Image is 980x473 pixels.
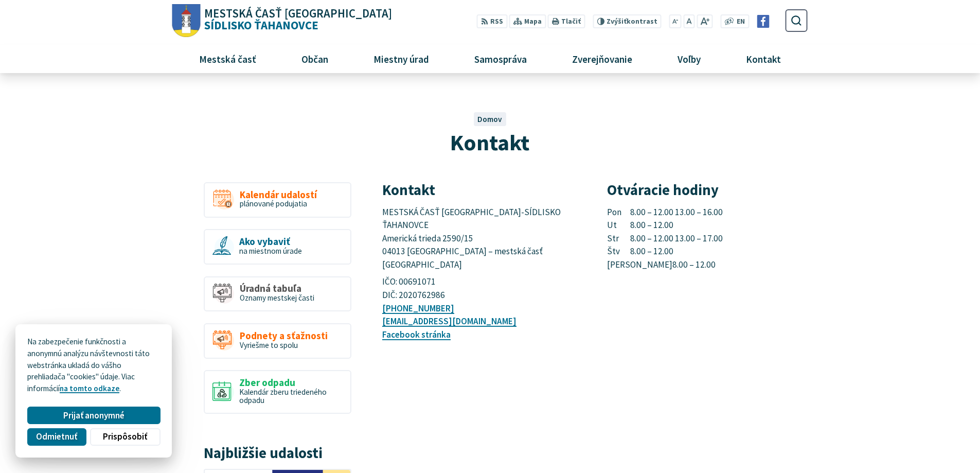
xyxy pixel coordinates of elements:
a: Kalendár udalostí plánované podujatia [204,182,351,218]
span: Kontakt [742,45,785,73]
span: Kontakt [450,128,529,156]
span: [PERSON_NAME] [607,258,672,272]
a: na tomto odkaze [60,383,119,393]
a: Ako vybaviť na miestnom úrade [204,229,351,265]
span: Str [607,232,631,246]
a: RSS [477,14,507,28]
a: EN [734,16,748,27]
button: Prispôsobiť [90,428,160,446]
a: Zber odpadu Kalendár zberu triedeného odpadu [204,370,351,414]
span: Zverejňovanie [568,45,636,73]
p: 8.00 – 12.00 13.00 – 16.00 8.00 – 12.00 8.00 – 12.00 13.00 – 17.00 8.00 – 12.00 8.00 – 12.00 [607,206,808,272]
img: Prejsť na Facebook stránku [757,15,770,28]
a: Zverejňovanie [554,45,651,73]
span: Občan [297,45,332,73]
button: Prijať anonymné [27,407,160,424]
a: [PHONE_NUMBER] [382,303,454,314]
span: Zvýšiť [607,17,627,26]
span: Tlačiť [561,17,581,26]
span: Prijať anonymné [63,410,124,421]
h3: Kontakt [382,182,583,198]
a: Úradná tabuľa Oznamy mestskej časti [204,276,351,312]
a: Mestská časť [180,45,275,73]
span: Oznamy mestskej časti [240,293,314,303]
p: Na zabezpečenie funkčnosti a anonymnú analýzu návštevnosti táto webstránka ukladá do vášho prehli... [27,336,160,395]
button: Zväčšiť veľkosť písma [697,14,712,28]
span: Podnety a sťažnosti [240,330,328,341]
span: na miestnom úrade [239,246,302,256]
span: Úradná tabuľa [240,283,314,294]
a: Samospráva [456,45,546,73]
a: Miestny úrad [354,45,448,73]
span: kontrast [607,17,657,26]
a: Voľby [659,45,720,73]
button: Zvýšiťkontrast [593,14,661,28]
span: Mestská časť [GEOGRAPHIC_DATA] [204,8,392,20]
button: Odmietnuť [27,428,86,446]
img: Prejsť na domovskú stránku [172,4,201,38]
span: Voľby [674,45,705,73]
a: Logo Sídlisko Ťahanovce, prejsť na domovskú stránku. [172,4,392,38]
span: Prispôsobiť [103,431,147,442]
a: Mapa [509,14,546,28]
button: Zmenšiť veľkosť písma [669,14,682,28]
p: IČO: 00691071 DIČ: 2020762986 [382,275,583,302]
h3: Otváracie hodiny [607,182,808,198]
a: Domov [477,114,502,124]
span: Zber odpadu [239,377,343,388]
span: Ut [607,219,631,232]
span: EN [737,16,745,27]
button: Nastaviť pôvodnú veľkosť písma [683,14,694,28]
span: Odmietnuť [36,431,77,442]
span: Miestny úrad [369,45,433,73]
span: RSS [490,16,503,27]
span: Vyriešme to spolu [240,340,298,350]
span: Ako vybaviť [239,236,302,247]
span: Pon [607,206,631,219]
span: Sídlisko Ťahanovce [201,8,393,31]
button: Tlačiť [548,14,585,28]
span: plánované podujatia [240,199,307,208]
span: Kalendár zberu triedeného odpadu [239,387,327,406]
span: Kalendár udalostí [240,189,317,200]
a: Občan [282,45,347,73]
span: Mestská časť [195,45,260,73]
span: Štv [607,245,631,258]
span: MESTSKÁ ČASŤ [GEOGRAPHIC_DATA]-SÍDLISKO ŤAHANOVCE Americká trieda 2590/15 04013 [GEOGRAPHIC_DATA]... [382,206,562,271]
h3: Najbližšie udalosti [204,445,351,461]
span: Mapa [524,16,542,27]
a: Podnety a sťažnosti Vyriešme to spolu [204,323,351,359]
a: Kontakt [727,45,800,73]
span: Samospráva [470,45,530,73]
a: Facebook stránka [382,329,451,340]
a: [EMAIL_ADDRESS][DOMAIN_NAME] [382,316,516,327]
